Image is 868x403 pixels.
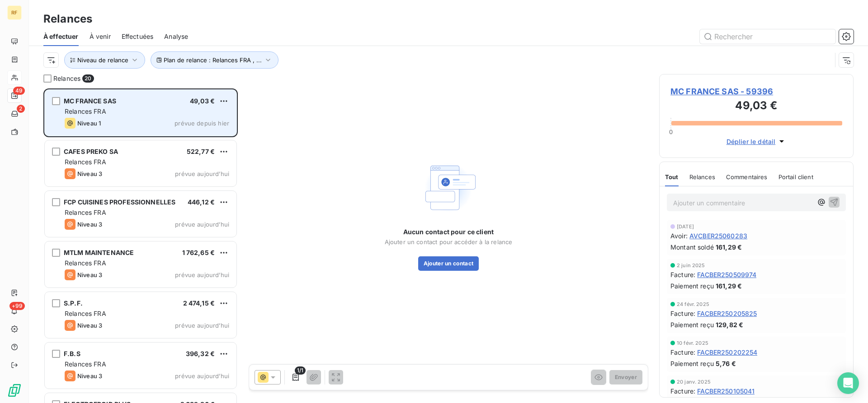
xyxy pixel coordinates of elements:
button: Déplier le détail [724,136,789,147]
h3: Relances [43,11,92,27]
span: MTLM MAINTENANCE [64,249,134,256]
span: [DATE] [677,224,694,229]
span: Aucun contact pour ce client [403,227,494,236]
span: Niveau 1 [77,120,101,127]
span: FCP CUISINES PROFESSIONNELLES [64,198,175,206]
span: prévue depuis hier [175,120,229,127]
span: FACBER250509974 [697,270,756,279]
span: MC FRANCE SAS - 59396 [670,85,842,97]
span: 2 474,15 € [183,299,215,307]
span: Relances [689,173,715,181]
span: Relances FRA [65,360,106,368]
span: Relances FRA [65,310,106,317]
span: FACBER250205825 [697,309,757,318]
span: 129,82 € [716,320,743,329]
span: Relances FRA [65,107,106,115]
span: Paiement reçu [670,320,714,329]
span: 20 janv. 2025 [677,379,711,384]
span: 396,32 € [186,350,215,357]
span: Relances FRA [65,259,106,267]
span: Tout [665,173,679,181]
span: prévue aujourd’hui [175,372,229,380]
span: Niveau 3 [77,372,102,380]
span: Montant soldé [670,242,714,252]
span: 161,29 € [716,242,742,252]
span: prévue aujourd’hui [175,322,229,329]
button: Ajouter un contact [418,256,479,271]
input: Rechercher [700,29,835,44]
div: Open Intercom Messenger [837,372,859,394]
span: 20 [82,74,94,83]
span: prévue aujourd’hui [175,221,229,228]
span: FACBER250105041 [697,386,755,396]
span: 49,03 € [190,97,215,105]
span: Facture : [670,347,695,357]
span: Paiement reçu [670,359,714,368]
span: Analyse [164,32,188,41]
span: 2 juin 2025 [677,263,705,268]
div: RF [7,5,22,20]
span: Relances FRA [65,208,106,216]
button: Niveau de relance [64,51,145,69]
span: 24 févr. 2025 [677,301,709,307]
span: Portail client [778,173,813,181]
span: prévue aujourd’hui [175,170,229,177]
span: FACBER250202254 [697,347,757,357]
span: 522,77 € [187,148,215,155]
span: Plan de relance : Relances FRA , ... [164,56,262,64]
span: 1 762,65 € [182,249,215,256]
button: Plan de relance : Relances FRA , ... [151,51,278,69]
span: Effectuées [122,32,154,41]
span: 5,76 € [716,359,736,368]
span: +99 [9,302,25,310]
span: 10 févr. 2025 [677,340,708,346]
span: Commentaires [726,173,768,181]
span: Niveau 3 [77,271,102,278]
span: S.P.F. [64,299,83,307]
h3: 49,03 € [670,97,842,116]
span: Paiement reçu [670,281,714,291]
span: Déplier le détail [726,137,776,146]
span: Niveau 3 [77,170,102,177]
button: Envoyer [609,370,642,384]
span: Niveau 3 [77,221,102,228]
span: Facture : [670,386,695,396]
img: Logo LeanPay [7,383,22,398]
span: F.B.S [64,350,80,357]
span: À venir [90,32,111,41]
span: prévue aujourd’hui [175,271,229,278]
span: 1/1 [295,366,306,375]
span: Relances FRA [65,158,106,166]
span: À effectuer [43,32,79,41]
span: Avoir : [670,231,688,241]
span: Facture : [670,270,695,279]
div: grid [43,88,238,403]
span: Niveau de relance [77,56,128,64]
span: 161,29 € [716,281,742,291]
span: Niveau 3 [77,322,102,329]
span: AVCBER25060283 [689,231,747,241]
span: MC FRANCE SAS [64,97,116,105]
img: Empty state [420,159,477,217]
span: 0 [669,128,673,135]
span: Ajouter un contact pour accéder à la relance [385,238,513,246]
span: 2 [17,105,25,113]
span: CAFES PREKO SA [64,148,118,155]
span: 446,12 € [188,198,215,206]
span: 49 [13,87,25,95]
span: Facture : [670,309,695,318]
span: Relances [53,74,80,83]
